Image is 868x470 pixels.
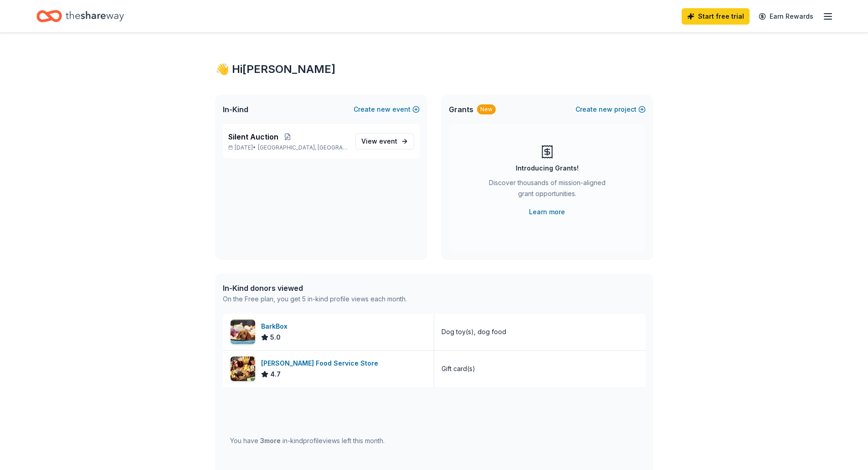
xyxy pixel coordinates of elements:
span: View [361,136,397,147]
span: event [379,137,397,145]
span: Grants [449,104,473,115]
div: In-Kind donors viewed [223,283,407,294]
div: On the Free plan, you get 5 in-kind profile views each month. [223,294,407,305]
img: Image for Gordon Food Service Store [231,356,255,381]
div: Dog toy(s), dog food [442,326,506,337]
a: Earn Rewards [753,8,819,25]
div: 👋 Hi [PERSON_NAME] [216,62,653,77]
a: Start free trial [682,8,750,25]
span: In-Kind [223,104,248,115]
div: Discover thousands of mission-aligned grant opportunities. [485,177,609,203]
div: New [477,104,496,114]
div: Introducing Grants! [516,163,579,174]
button: Createnewevent [354,104,420,115]
span: [GEOGRAPHIC_DATA], [GEOGRAPHIC_DATA] [258,144,348,151]
a: Home [36,5,124,27]
span: 5.0 [270,332,281,343]
div: [PERSON_NAME] Food Service Store [261,358,382,369]
a: View event [355,133,414,150]
span: 3 more [260,437,281,444]
div: Gift card(s) [442,363,475,374]
span: Silent Auction [228,131,278,142]
p: [DATE] • [228,144,348,151]
img: Image for BarkBox [231,320,255,344]
span: new [599,104,612,115]
span: 4.7 [270,369,281,380]
div: BarkBox [261,321,291,332]
a: Learn more [529,207,565,217]
span: new [377,104,390,115]
div: You have in-kind profile views left this month. [230,435,385,446]
button: Createnewproject [575,104,646,115]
